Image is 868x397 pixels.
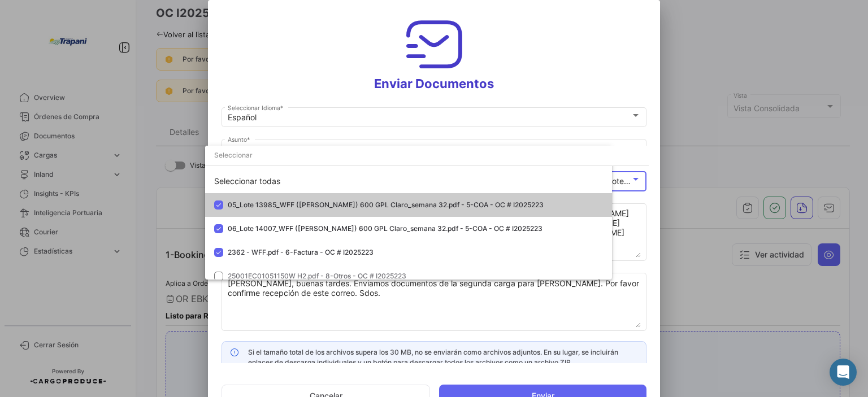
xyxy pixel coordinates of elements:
[205,145,649,165] input: dropdown search
[228,272,406,280] span: 25001EC01051150W H2.pdf - 8-Otros - OC # I2025223
[205,169,613,193] div: Seleccionar todas
[228,224,542,233] span: 06_Lote 14007_WFF ([PERSON_NAME]) 600 GPL Claro_semana 32.pdf - 5-COA - OC # I2025223
[228,248,374,256] span: 2362 - WFF.pdf - 6-Factura - OC # I2025223
[830,359,857,386] div: Abrir Intercom Messenger
[228,200,544,209] span: 05_Lote 13985_WFF ([PERSON_NAME]) 600 GPL Claro_semana 32.pdf - 5-COA - OC # I2025223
